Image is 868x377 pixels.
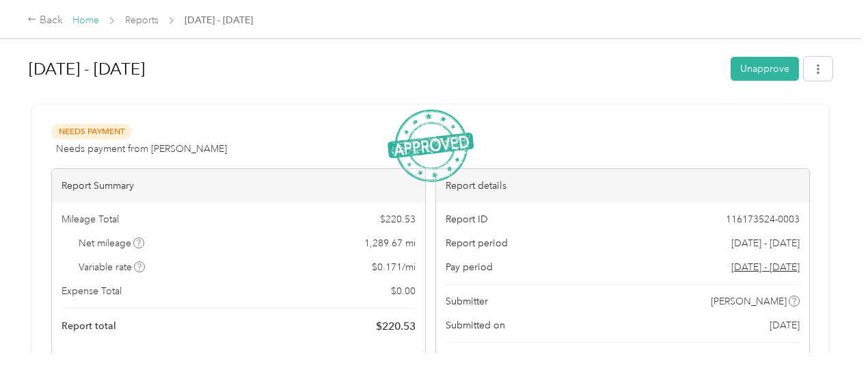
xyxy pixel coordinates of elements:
[446,260,493,274] span: Pay period
[711,294,787,309] span: [PERSON_NAME]
[62,284,122,298] span: Expense Total
[27,12,63,29] div: Back
[388,109,474,183] img: ApprovedStamp
[791,300,868,377] iframe: Everlance-gr Chat Button Frame
[72,14,99,26] a: Home
[446,352,492,367] span: Approvers
[364,236,416,250] span: 1,289.67 mi
[52,169,425,203] div: Report Summary
[79,236,145,250] span: Net mileage
[731,57,799,81] button: Unapprove
[731,260,800,274] span: Go to pay period
[185,13,253,27] span: [DATE] - [DATE]
[446,212,488,226] span: Report ID
[125,14,159,26] a: Reports
[436,169,809,203] div: Report details
[380,212,416,226] span: $ 220.53
[62,319,116,333] span: Report total
[770,318,800,333] span: [DATE]
[446,318,505,333] span: Submitted on
[29,53,721,86] h1: Sep 1 - 30, 2025
[376,318,416,335] span: $ 220.53
[51,124,132,140] span: Needs Payment
[731,236,800,250] span: [DATE] - [DATE]
[446,236,508,250] span: Report period
[372,260,416,274] span: $ 0.171 / mi
[781,352,798,367] span: You
[446,294,488,309] span: Submitter
[79,260,146,274] span: Variable rate
[726,212,800,226] span: 116173524-0003
[391,284,416,298] span: $ 0.00
[56,142,227,156] span: Needs payment from [PERSON_NAME]
[62,212,119,226] span: Mileage Total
